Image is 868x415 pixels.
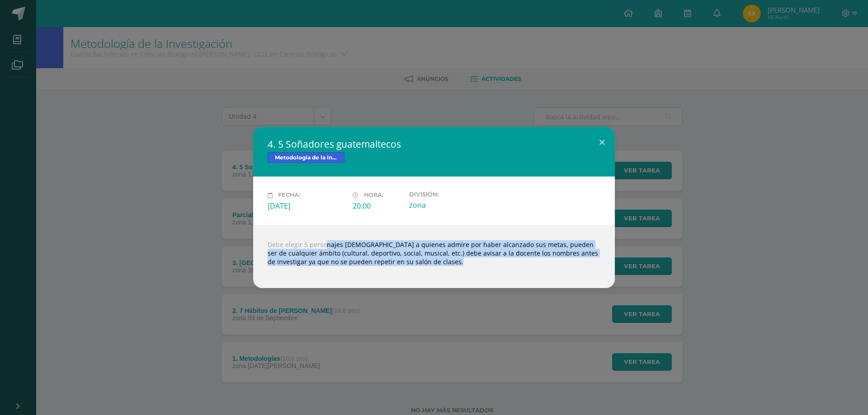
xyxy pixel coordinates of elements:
h2: 4. 5 Soñadores guatemaltecos [268,138,600,150]
div: zona [409,200,487,210]
div: 20:00 [353,201,402,211]
div: Debe elegir 5 personajes [DEMOGRAPHIC_DATA] a quienes admire por haber alcanzado sus metas, puede... [253,225,615,288]
span: Hora: [364,192,383,199]
label: División: [409,191,487,198]
span: Fecha: [278,192,300,199]
span: Metodología de la Investigación [268,152,344,163]
button: Close (Esc) [589,127,615,158]
div: [DATE] [268,201,345,211]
